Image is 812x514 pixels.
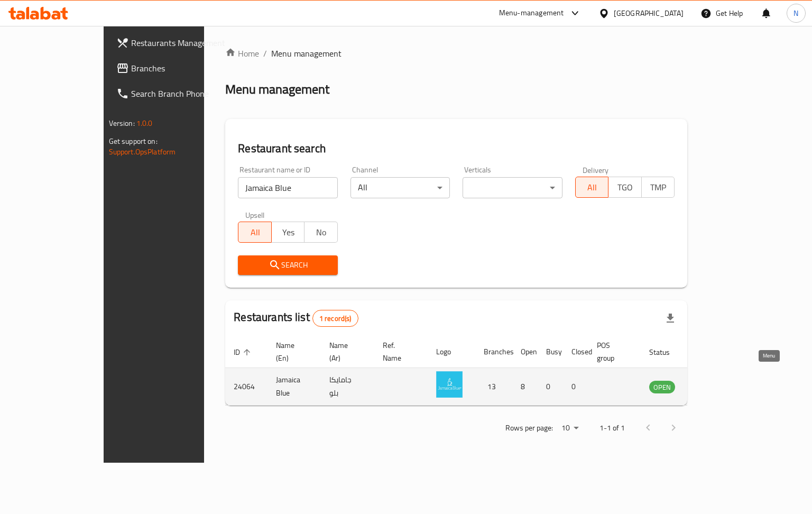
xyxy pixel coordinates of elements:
div: All [350,177,450,198]
th: Branches [475,336,512,368]
div: Rows per page: [557,420,583,436]
button: Yes [271,222,305,243]
a: Search Branch Phone [108,81,239,106]
span: Menu management [271,47,342,60]
span: Name (En) [276,339,308,364]
button: TGO [608,177,642,198]
span: N [793,7,798,19]
th: Closed [563,336,588,368]
td: جامايكا بلو [321,368,374,406]
span: All [243,225,267,240]
h2: Restaurants list [234,309,358,327]
label: Delivery [583,166,609,173]
span: All [580,180,605,195]
span: Name (Ar) [329,339,362,364]
span: Version: [109,116,135,130]
div: [GEOGRAPHIC_DATA] [614,7,684,19]
p: 1-1 of 1 [599,421,625,435]
th: Open [512,336,538,368]
td: Jamaica Blue [267,368,321,406]
img: Jamaica Blue [436,371,463,398]
span: POS group [597,339,628,364]
span: Branches [131,62,231,75]
td: 13 [475,368,512,406]
span: Get support on: [109,134,158,148]
p: Rows per page: [505,421,553,435]
span: Yes [276,225,301,240]
a: Home [225,47,259,60]
span: Ref. Name [383,339,415,364]
td: 0 [538,368,563,406]
span: Restaurants Management [131,36,231,49]
div: ​ [463,177,562,198]
nav: breadcrumb [225,47,687,60]
input: Search for restaurant name or ID.. [238,177,338,198]
span: Search Branch Phone [131,87,231,100]
span: Status [649,346,684,359]
label: Upsell [245,211,265,218]
th: Busy [538,336,563,368]
button: All [238,222,272,243]
li: / [263,47,267,60]
div: Menu-management [499,7,564,20]
td: 0 [563,368,588,406]
h2: Restaurant search [238,141,675,157]
div: Total records count [312,310,358,327]
button: No [304,222,338,243]
div: Export file [658,306,683,331]
span: Search [246,259,329,272]
h2: Menu management [225,81,329,98]
button: Search [238,255,338,275]
span: TMP [646,180,671,195]
span: 1.0.0 [136,116,153,130]
span: OPEN [649,381,675,393]
button: All [575,177,609,198]
td: 8 [512,368,538,406]
table: enhanced table [225,336,733,406]
a: Branches [108,56,239,81]
a: Support.OpsPlatform [109,145,176,159]
span: No [309,225,334,240]
span: ID [234,346,254,359]
td: 24064 [225,368,267,406]
button: TMP [641,177,675,198]
th: Logo [428,336,475,368]
span: 1 record(s) [313,314,358,324]
span: TGO [613,180,638,195]
a: Restaurants Management [108,30,239,56]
